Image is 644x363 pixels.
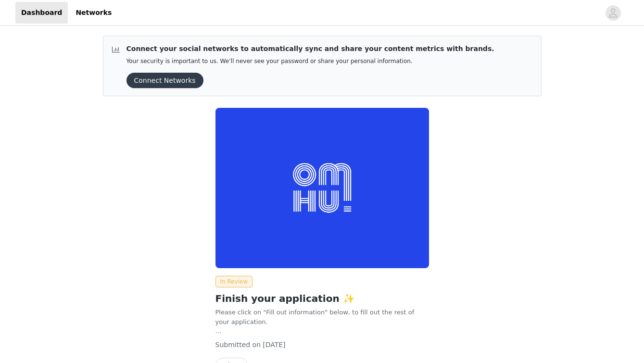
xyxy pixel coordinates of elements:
a: Networks [70,2,117,24]
div: avatar [608,5,618,21]
p: Connect your social networks to automatically sync and share your content metrics with brands. [126,44,494,54]
p: Please click on "Fill out information" below, to fill out the rest of your application. [215,308,429,336]
span: [DATE] [263,341,285,349]
span: Submitted on [215,341,261,349]
h2: Finish your application ✨ [215,291,429,306]
img: OMHU [215,108,429,268]
button: Connect Networks [126,73,203,88]
a: Dashboard [15,2,68,24]
span: In Review [215,276,253,287]
p: Your security is important to us. We’ll never see your password or share your personal information. [126,58,494,65]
